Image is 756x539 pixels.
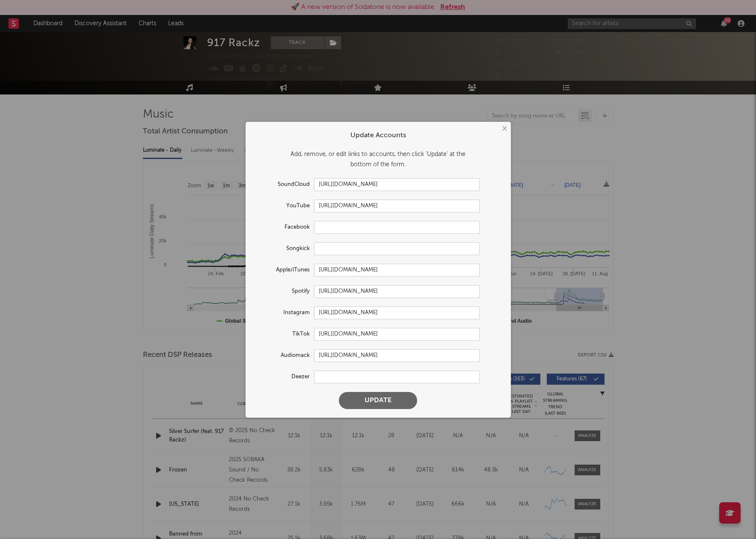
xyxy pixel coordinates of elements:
button: Update [339,392,417,409]
label: Songkick [254,244,314,254]
label: Facebook [254,222,314,233]
label: SoundCloud [254,180,314,190]
button: × [499,124,509,133]
label: YouTube [254,201,314,211]
label: TikTok [254,329,314,339]
div: Add, remove, or edit links to accounts, then click 'Update' at the bottom of the form. [254,149,502,170]
label: Apple/iTunes [254,265,314,275]
div: Update Accounts [254,130,502,141]
label: Spotify [254,286,314,297]
label: Deezer [254,372,314,382]
label: Audiomack [254,350,314,361]
label: Instagram [254,308,314,318]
